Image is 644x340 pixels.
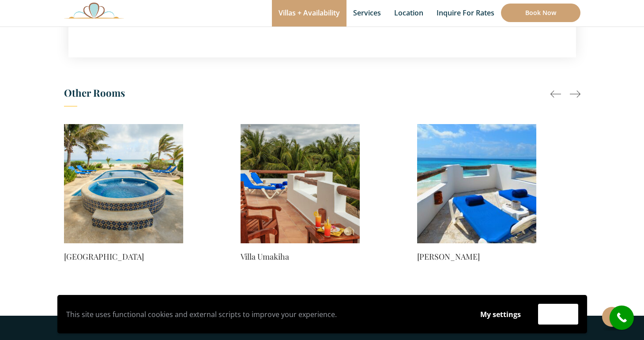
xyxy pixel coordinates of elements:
[612,308,632,328] i: call
[66,308,463,321] p: This site uses functional cookies and external scripts to improve your experience.
[241,250,360,263] a: Villa Umakiha
[417,250,536,263] a: [PERSON_NAME]
[472,304,529,325] button: My settings
[501,4,580,22] a: Book Now
[538,304,578,325] button: Accept
[64,2,124,19] img: Awesome Logo
[64,84,580,106] h3: Other Rooms
[64,250,183,263] a: [GEOGRAPHIC_DATA]
[610,306,634,330] a: call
